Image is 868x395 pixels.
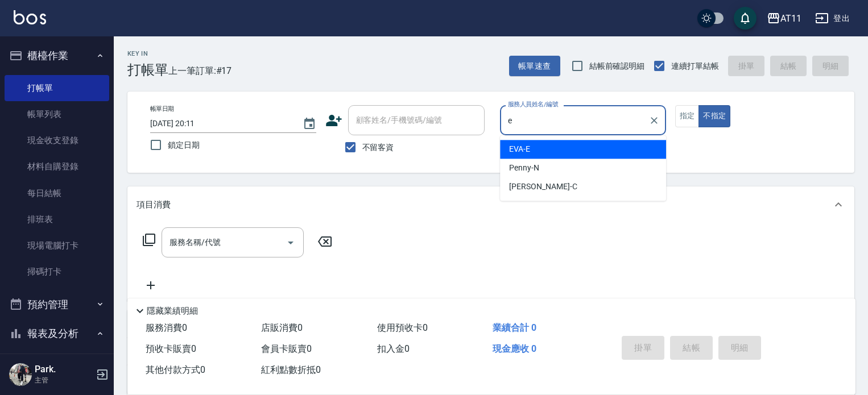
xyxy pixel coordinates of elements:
span: 其他付款方式 0 [146,364,205,375]
button: 帳單速查 [509,56,560,77]
span: 店販消費 0 [261,322,303,333]
img: Person [9,363,32,386]
button: Choose date, selected date is 2025-09-18 [296,110,323,138]
button: AT11 [762,7,806,30]
span: Penny -N [509,162,539,174]
p: 項目消費 [137,199,171,211]
a: 打帳單 [5,75,109,101]
a: 帳單列表 [5,101,109,127]
label: 帳單日期 [150,105,174,113]
span: 扣入金 0 [377,343,410,354]
span: 預收卡販賣 0 [146,343,196,354]
button: 指定 [675,105,700,127]
span: 現金應收 0 [493,343,536,354]
a: 材料自購登錄 [5,153,109,180]
button: 不指定 [698,105,730,127]
h2: Key In [127,50,168,57]
span: 會員卡販賣 0 [261,343,312,354]
h3: 打帳單 [127,62,168,78]
span: 上一筆訂單:#17 [168,64,232,78]
button: 登出 [811,8,854,29]
div: AT11 [780,11,801,26]
a: 報表目錄 [5,353,109,379]
a: 每日結帳 [5,180,109,206]
a: 掃碼打卡 [5,259,109,285]
button: Clear [646,113,662,128]
span: 結帳前確認明細 [589,60,645,72]
span: 業績合計 0 [493,322,536,333]
button: Open [282,234,300,252]
input: YYYY/MM/DD hh:mm [150,114,291,133]
a: 現金收支登錄 [5,127,109,153]
img: Logo [14,10,46,24]
span: 鎖定日期 [168,139,200,151]
p: 主管 [35,375,93,385]
a: 排班表 [5,206,109,232]
span: 服務消費 0 [146,322,187,333]
p: 隱藏業績明細 [147,305,198,317]
button: save [734,7,757,30]
a: 現場電腦打卡 [5,232,109,259]
button: 報表及分析 [5,319,109,348]
span: 紅利點數折抵 0 [261,364,321,375]
span: 不留客資 [362,142,394,153]
span: EVA -E [509,143,530,155]
button: 預約管理 [5,290,109,319]
div: 項目消費 [127,186,854,223]
span: 使用預收卡 0 [377,322,428,333]
span: 連續打單結帳 [671,60,719,72]
span: [PERSON_NAME] -C [509,181,577,193]
button: 櫃檯作業 [5,41,109,70]
h5: Park. [35,364,93,375]
label: 服務人員姓名/編號 [508,100,558,109]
